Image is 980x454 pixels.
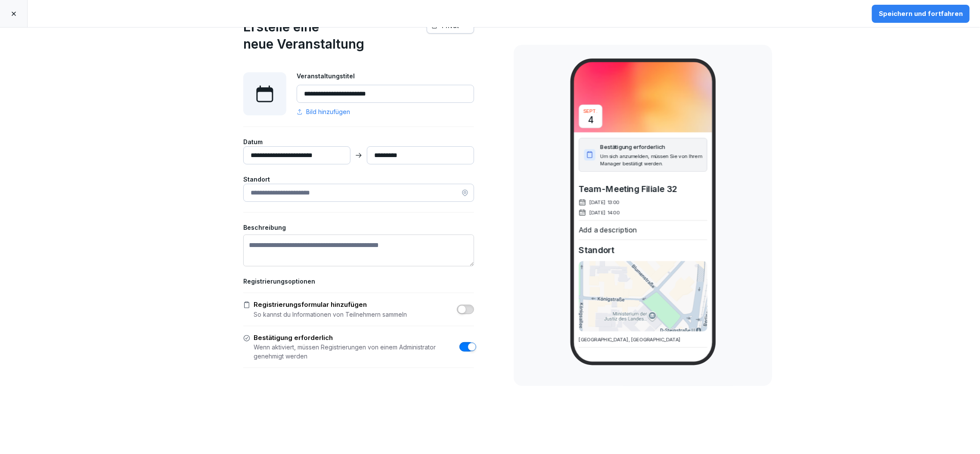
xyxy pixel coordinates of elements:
[243,138,263,145] span: Datum
[243,223,474,232] label: Beschreibung
[579,244,707,256] h2: Standort
[574,62,712,132] img: event-placeholder-image.png
[579,225,707,235] p: Add a description
[243,18,422,53] h1: Erstelle eine neue Veranstaltung
[254,333,456,343] p: Bestätigung erforderlich
[254,343,456,361] p: Wenn aktiviert, müssen Registrierungen von einem Administrator genehmigt werden
[243,176,270,183] span: Standort
[588,115,593,125] p: 4
[254,300,407,310] p: Registrierungsformular hinzufügen
[872,5,970,23] button: Speichern und fortfahren
[243,277,474,286] p: Registrierungsoptionen
[583,108,598,114] p: Sept.
[600,142,702,151] p: Bestätigung erforderlich
[589,198,619,206] p: [DATE] 13:00
[600,152,702,167] p: Um sich anzumelden, müssen Sie von Ihrem Manager bestätigt werden.
[306,107,350,116] span: Bild hinzufügen
[879,9,963,19] div: Speichern und fortfahren
[254,310,407,319] p: So kannst du Informationen von Teilnehmern sammeln
[297,72,355,80] span: Veranstaltungstitel
[579,336,707,343] p: [GEOGRAPHIC_DATA], [GEOGRAPHIC_DATA]
[579,183,707,195] h2: Team-Meeting Filiale 32
[589,209,619,216] p: [DATE] 14:00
